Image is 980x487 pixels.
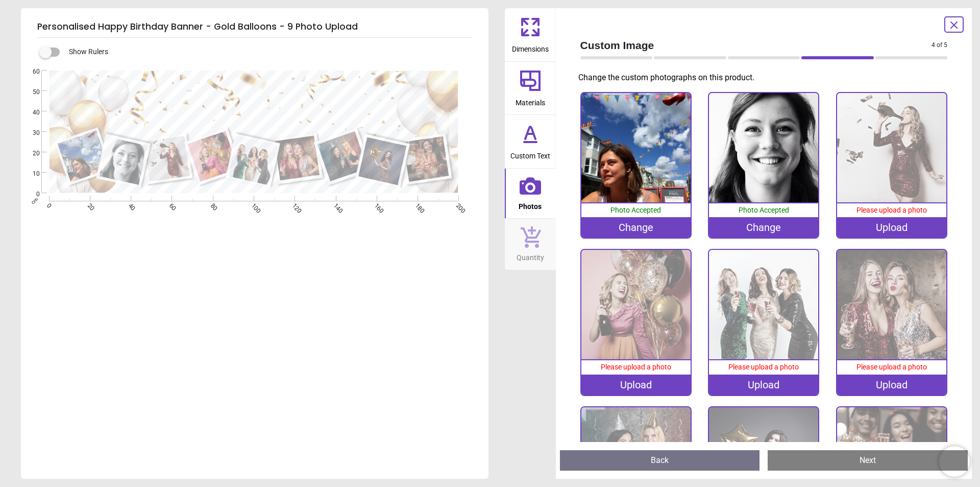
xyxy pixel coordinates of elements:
[413,202,420,208] span: 180
[505,8,556,61] button: Dimensions
[30,196,39,205] span: cm
[208,202,215,208] span: 80
[578,72,956,83] p: Change the custom photographs on this product.
[610,206,661,214] span: Photo Accepted
[601,363,671,371] span: Please upload a photo
[331,202,338,208] span: 140
[85,202,92,208] span: 20
[505,169,556,219] button: Photos
[739,206,789,214] span: Photo Accepted
[20,88,40,97] span: 50
[516,93,545,108] span: Materials
[581,375,691,395] div: Upload
[249,202,256,208] span: 100
[581,217,691,238] div: Change
[728,363,799,371] span: Please upload a photo
[505,219,556,270] button: Quantity
[580,38,932,53] span: Custom Image
[372,202,379,208] span: 160
[37,16,472,38] h5: Personalised Happy Birthday Banner - Gold Balloons - 9 Photo Upload
[20,170,40,178] span: 10
[44,202,51,208] span: 0
[512,39,549,55] span: Dimensions
[454,202,460,208] span: 200
[856,206,927,214] span: Please upload a photo
[126,202,133,208] span: 40
[505,115,556,168] button: Custom Text
[709,375,818,395] div: Upload
[939,446,970,477] iframe: Brevo live chat
[45,46,488,58] div: Show Rulers
[837,217,946,238] div: Upload
[510,146,550,161] span: Custom Text
[560,450,760,471] button: Back
[932,41,947,50] span: 4 of 5
[20,149,40,158] span: 20
[837,375,946,395] div: Upload
[768,450,968,471] button: Next
[517,248,544,263] span: Quantity
[20,129,40,137] span: 30
[505,62,556,115] button: Materials
[20,67,40,76] span: 60
[709,217,818,238] div: Change
[20,108,40,117] span: 40
[856,363,927,371] span: Please upload a photo
[519,197,542,212] span: Photos
[290,202,297,208] span: 120
[167,202,174,208] span: 60
[20,190,40,199] span: 0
